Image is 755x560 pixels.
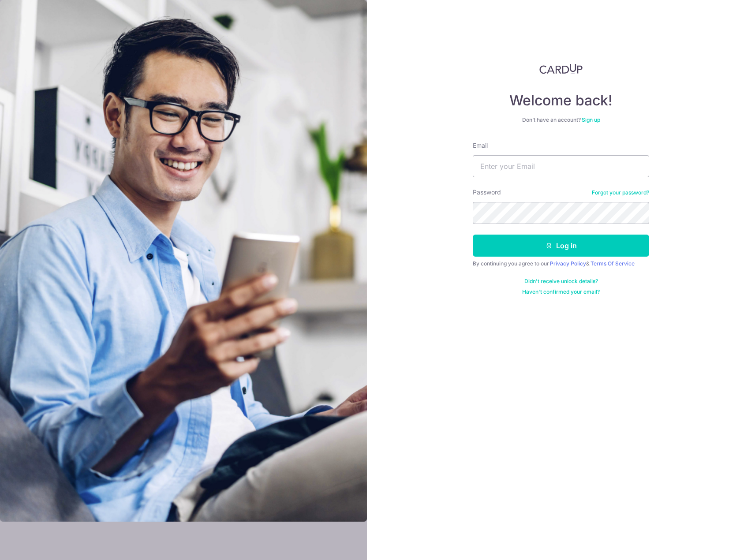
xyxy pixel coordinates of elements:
[592,189,649,196] a: Forgot your password?
[473,188,501,197] label: Password
[582,116,600,123] a: Sign up
[550,260,586,267] a: Privacy Policy
[473,116,649,123] div: Don’t have an account?
[473,141,488,150] label: Email
[473,235,649,257] button: Log in
[591,260,635,267] a: Terms Of Service
[473,260,649,267] div: By continuing you agree to our &
[522,288,600,295] a: Haven't confirmed your email?
[473,92,649,109] h4: Welcome back!
[524,278,598,285] a: Didn't receive unlock details?
[473,155,649,177] input: Enter your Email
[539,63,583,74] img: CardUp Logo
